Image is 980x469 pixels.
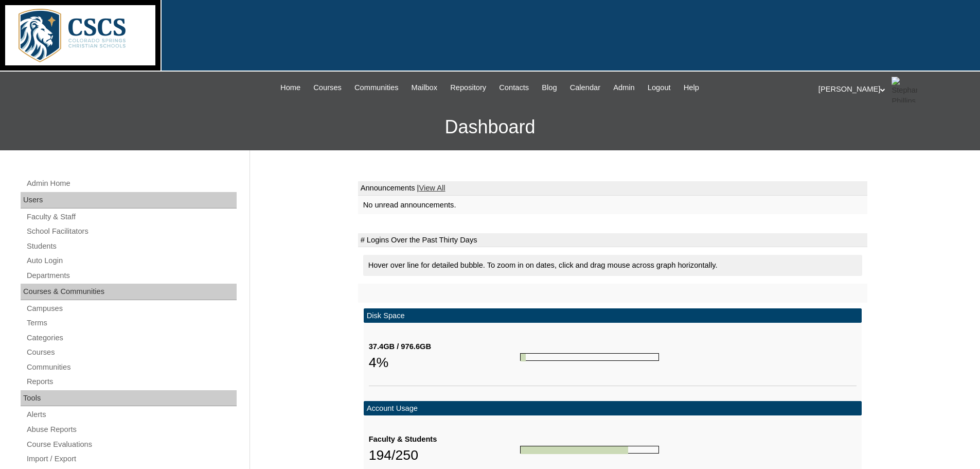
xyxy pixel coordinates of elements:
span: Contacts [499,82,529,94]
a: Help [679,82,704,94]
span: Communities [354,82,399,94]
a: Communities [26,361,237,374]
a: Campuses [26,302,237,315]
a: Students [26,240,237,253]
a: Logout [643,82,676,94]
span: Blog [542,82,557,94]
a: Home [275,82,306,94]
span: Mailbox [412,82,438,94]
a: View All [419,184,445,192]
a: Terms [26,317,237,329]
a: Course Evaluations [26,438,237,451]
td: Account Usage [364,401,862,416]
a: Alerts [26,408,237,421]
span: Repository [450,82,486,94]
a: Repository [445,82,491,94]
span: Admin [613,82,635,94]
td: Disk Space [364,308,862,323]
td: # Logins Over the Past Thirty Days [358,233,867,248]
span: Home [280,82,300,94]
div: Hover over line for detailed bubble. To zoom in on dates, click and drag mouse across graph horiz... [363,255,862,276]
a: Contacts [494,82,534,94]
div: 194/250 [369,445,520,465]
img: Stephanie Phillips [892,77,917,102]
div: Courses & Communities [21,284,237,300]
span: Help [684,82,699,94]
h3: Dashboard [5,104,975,150]
td: Announcements | [358,181,867,196]
a: Mailbox [406,82,443,94]
a: Calendar [565,82,605,94]
td: No unread announcements. [358,196,867,215]
span: Courses [313,82,342,94]
div: Users [21,192,237,209]
a: Abuse Reports [26,423,237,436]
a: Communities [349,82,404,94]
a: Import / Export [26,453,237,465]
a: Auto Login [26,254,237,267]
img: logo-white.png [5,5,155,65]
a: Admin [608,82,640,94]
div: [PERSON_NAME] [818,77,970,102]
div: 4% [369,352,520,373]
a: School Facilitators [26,225,237,238]
span: Calendar [570,82,600,94]
a: Categories [26,332,237,344]
span: Logout [648,82,671,94]
div: 37.4GB / 976.6GB [369,341,520,352]
a: Courses [26,346,237,359]
a: Admin Home [26,177,237,190]
div: Faculty & Students [369,434,520,445]
a: Faculty & Staff [26,211,237,223]
a: Courses [308,82,347,94]
a: Blog [537,82,562,94]
div: Tools [21,390,237,407]
a: Reports [26,375,237,388]
a: Departments [26,269,237,282]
